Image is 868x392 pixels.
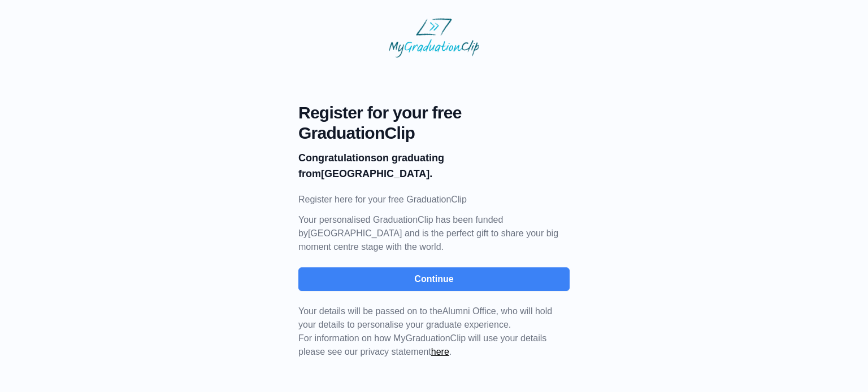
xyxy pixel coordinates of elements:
p: Your personalised GraduationClip has been funded by [GEOGRAPHIC_DATA] and is the perfect gift to ... [298,213,570,254]
b: Congratulations [298,152,376,164]
span: Your details will be passed on to the , who will hold your details to personalise your graduate e... [298,306,552,329]
span: GraduationClip [298,123,570,143]
img: MyGraduationClip [389,18,479,58]
span: For information on how MyGraduationClip will use your details please see our privacy statement . [298,306,552,356]
span: Alumni Office [442,306,496,316]
p: Register here for your free GraduationClip [298,193,570,206]
span: Register for your free [298,103,570,123]
button: Continue [298,267,570,291]
a: here [431,347,449,356]
p: on graduating from [GEOGRAPHIC_DATA]. [298,150,570,182]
